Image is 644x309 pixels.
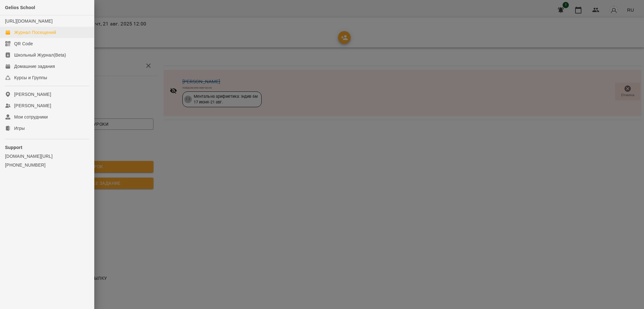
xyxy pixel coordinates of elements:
[5,153,89,159] a: [DOMAIN_NAME][URL]
[14,29,56,36] div: Журнал Посещений
[5,5,35,10] span: Gelios School
[14,91,51,97] div: [PERSON_NAME]
[14,41,33,47] div: QR Code
[5,144,89,151] p: Support
[14,52,66,58] div: Школьный Журнал(Beta)
[14,125,25,131] div: Игры
[5,19,53,24] a: [URL][DOMAIN_NAME]
[14,74,47,81] div: Курсы и Группы
[14,63,55,69] div: Домашние задания
[14,114,48,120] div: Мои сотрудники
[14,102,51,109] div: [PERSON_NAME]
[5,162,89,168] a: [PHONE_NUMBER]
